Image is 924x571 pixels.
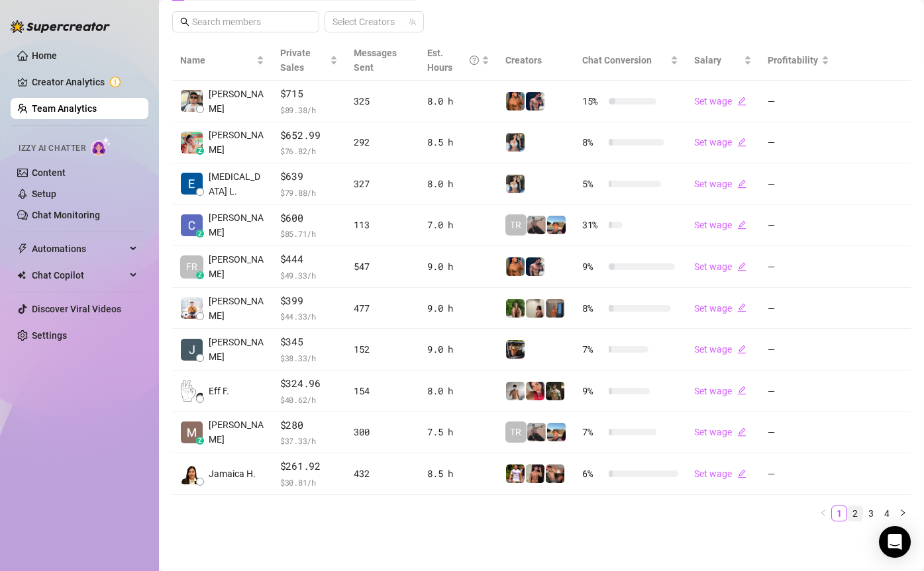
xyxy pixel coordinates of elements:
[582,218,603,232] span: 31 %
[546,464,564,483] img: Osvaldo
[527,216,546,234] img: LC
[280,210,338,226] span: $600
[11,20,110,33] img: logo-BBDzfeDw.svg
[172,40,272,81] th: Name
[582,425,603,439] span: 7 %
[209,466,256,481] span: Jamaica H.
[354,384,411,398] div: 154
[427,218,489,232] div: 7.0 h
[32,330,67,341] a: Settings
[694,55,721,66] span: Salary
[760,412,837,454] td: —
[32,71,138,93] a: Creator Analytics exclamation-circle
[181,421,203,443] img: Mariane Subia
[181,380,203,402] img: Eff Francisco
[280,48,311,73] span: Private Sales
[181,132,203,154] img: Aira Marie
[694,303,746,314] a: Set wageedit
[694,179,746,189] a: Set wageedit
[280,86,338,102] span: $715
[506,175,525,193] img: Katy
[506,340,525,359] img: Nathan
[815,505,831,521] button: left
[737,97,746,106] span: edit
[280,169,338,185] span: $639
[192,15,301,29] input: Search members
[280,269,338,282] span: $ 49.33 /h
[760,205,837,247] td: —
[181,90,203,112] img: Rick Gino Tarce…
[354,259,411,274] div: 547
[864,506,878,521] a: 3
[280,227,338,240] span: $ 85.71 /h
[760,371,837,412] td: —
[760,453,837,495] td: —
[280,476,338,489] span: $ 30.81 /h
[354,135,411,150] div: 292
[427,466,489,481] div: 8.5 h
[32,265,126,286] span: Chat Copilot
[694,468,746,479] a: Set wageedit
[427,46,479,75] div: Est. Hours
[737,345,746,354] span: edit
[354,218,411,232] div: 113
[354,48,397,73] span: Messages Sent
[547,216,566,234] img: Zach
[32,50,57,61] a: Home
[209,294,264,323] span: [PERSON_NAME]
[427,384,489,398] div: 8.0 h
[527,423,546,441] img: LC
[847,505,863,521] li: 2
[694,96,746,107] a: Set wageedit
[209,210,264,240] span: [PERSON_NAME]
[32,103,97,114] a: Team Analytics
[280,251,338,267] span: $444
[427,342,489,357] div: 9.0 h
[526,382,544,400] img: Vanessa
[510,425,521,439] span: TR
[180,53,254,67] span: Name
[181,214,203,236] img: Charmaine Javil…
[737,179,746,189] span: edit
[737,386,746,395] span: edit
[186,259,197,274] span: FR
[181,297,203,319] img: Jayson Roa
[180,17,189,26] span: search
[506,133,525,152] img: Katy
[209,417,264,447] span: [PERSON_NAME]
[32,210,100,220] a: Chat Monitoring
[209,384,229,398] span: Eff F.
[280,186,338,199] span: $ 79.88 /h
[831,505,847,521] li: 1
[17,271,26,280] img: Chat Copilot
[19,142,85,155] span: Izzy AI Chatter
[209,169,264,198] span: [MEDICAL_DATA] L.
[209,335,264,364] span: [PERSON_NAME]
[832,506,847,521] a: 1
[497,40,574,81] th: Creators
[280,103,338,116] span: $ 89.38 /h
[427,135,489,150] div: 8.5 h
[547,423,566,441] img: Zach
[280,417,338,433] span: $280
[506,92,525,110] img: JG
[760,163,837,205] td: —
[354,425,411,439] div: 300
[737,427,746,437] span: edit
[354,301,411,316] div: 477
[470,46,479,75] span: question-circle
[354,177,411,191] div: 327
[196,147,204,155] div: z
[196,271,204,279] div: z
[280,310,338,323] span: $ 44.33 /h
[280,144,338,157] span: $ 76.82 /h
[280,128,338,144] span: $652.99
[280,293,338,309] span: $399
[427,177,489,191] div: 8.0 h
[863,505,879,521] li: 3
[280,393,338,406] span: $ 40.62 /h
[280,376,338,392] span: $324.96
[506,464,525,483] img: Hector
[582,259,603,274] span: 9 %
[582,135,603,150] span: 8 %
